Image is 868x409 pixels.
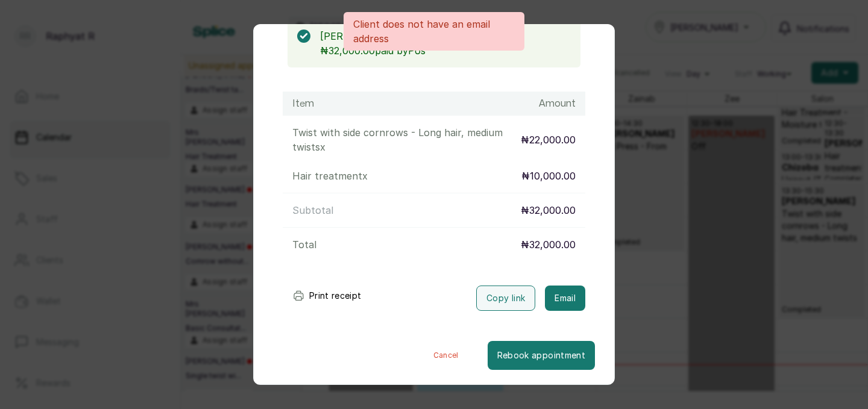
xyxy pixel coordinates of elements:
[521,203,576,217] p: ₦32,000.00
[404,341,488,370] button: Cancel
[488,341,595,370] button: Rebook appointment
[292,96,314,111] h1: Item
[521,169,576,183] p: ₦10,000.00
[292,169,368,183] p: Hair treatment x
[292,237,316,252] p: Total
[283,284,371,308] button: Print receipt
[521,237,576,252] p: ₦32,000.00
[292,125,521,154] p: Twist with side cornrows - Long hair, medium twists x
[320,43,571,58] p: ₦32,000.00 paid by Pos
[353,17,515,46] p: Client does not have an email address
[539,96,576,111] h1: Amount
[545,286,585,311] button: Email
[521,133,576,147] p: ₦22,000.00
[476,286,535,311] button: Copy link
[292,203,333,217] p: Subtotal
